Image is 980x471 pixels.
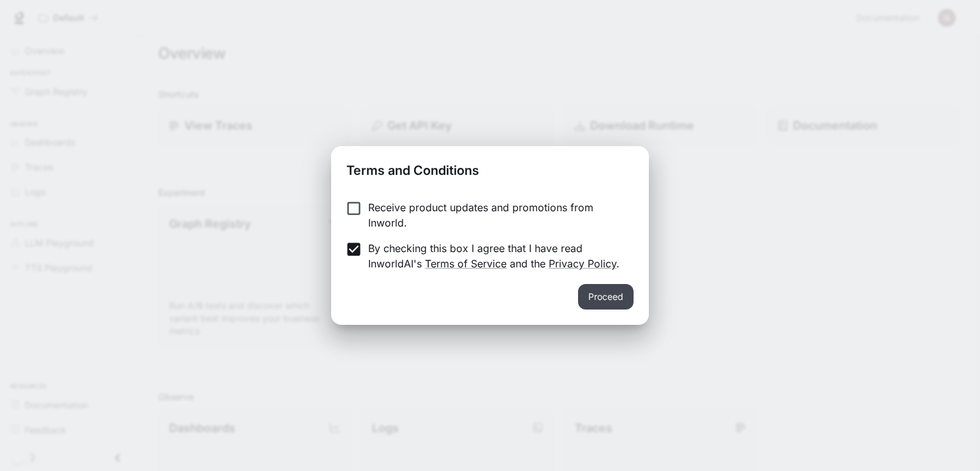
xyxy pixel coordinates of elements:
[578,284,634,310] button: Proceed
[368,241,623,271] p: By checking this box I agree that I have read InworldAI's and the .
[331,146,649,190] h2: Terms and Conditions
[368,200,623,230] p: Receive product updates and promotions from Inworld.
[425,257,507,270] a: Terms of Service
[549,257,616,270] a: Privacy Policy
